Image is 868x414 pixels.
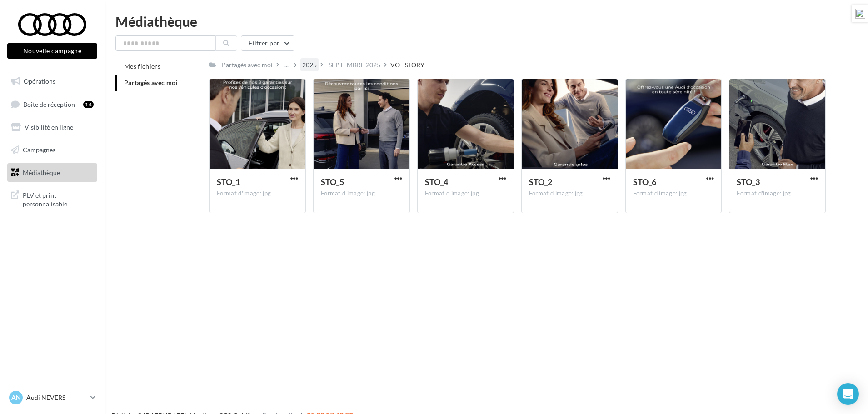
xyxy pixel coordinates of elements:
span: Médiathèque [23,168,60,176]
div: 14 [83,101,94,108]
a: PLV et print personnalisable [5,185,99,212]
span: AN [11,393,21,402]
span: Campagnes [23,146,55,154]
div: Format d'image: jpg [633,190,714,198]
span: STO_4 [425,177,448,187]
div: Format d'image: jpg [529,190,610,198]
button: Nouvelle campagne [7,43,97,59]
span: STO_2 [529,177,552,187]
div: VO - STORY [390,60,424,70]
span: Boîte de réception [23,100,75,108]
button: Filtrer par [241,35,294,51]
a: AN Audi NEVERS [7,389,97,406]
a: Visibilité en ligne [5,118,99,137]
div: Médiathèque [115,15,857,28]
div: SEPTEMBRE 2025 [329,60,380,70]
a: Opérations [5,72,99,91]
span: STO_5 [321,177,344,187]
div: Format d'image: jpg [321,190,402,198]
span: Partagés avec moi [124,79,178,86]
span: STO_3 [737,177,760,187]
div: Partagés avec moi [222,60,273,70]
div: 2025 [302,60,317,70]
div: Format d'image: jpg [737,190,818,198]
p: Audi NEVERS [26,393,87,402]
span: Mes fichiers [124,62,160,70]
div: Format d'image: jpg [425,190,506,198]
div: Format d'image: jpg [217,190,298,198]
a: Boîte de réception14 [5,95,99,114]
span: Opérations [24,77,55,85]
a: Campagnes [5,140,99,160]
div: ... [283,59,290,71]
span: STO_6 [633,177,656,187]
span: Visibilité en ligne [25,123,73,131]
a: Médiathèque [5,163,99,182]
span: STO_1 [217,177,240,187]
div: Open Intercom Messenger [837,383,859,405]
span: PLV et print personnalisable [23,189,94,209]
